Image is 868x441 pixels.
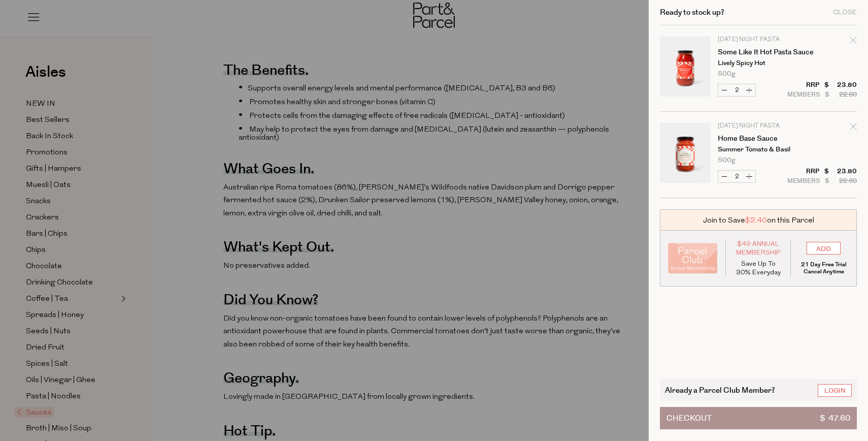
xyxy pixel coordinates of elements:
[718,37,796,43] p: [DATE] Night Pasta
[850,121,857,135] div: Remove Home Base Sauce
[818,384,852,397] a: Login
[745,215,767,226] span: $2.40
[666,407,712,429] span: Checkout
[820,407,850,429] span: $ 47.60
[718,60,796,67] p: Lively Spicy Hot
[733,260,783,277] p: Save Up To 30% Everyday
[660,9,724,16] h2: Ready to stock up?
[730,171,743,182] input: QTY Home Base Sauce
[718,146,796,153] p: Summer Tomato & Basil
[730,84,743,96] input: QTY Some Like it Hot Pasta Sauce
[660,209,857,231] div: Join to Save on this Parcel
[660,407,857,429] button: Checkout$ 47.60
[718,123,796,129] p: [DATE] Night Pasta
[718,49,796,56] a: Some Like it Hot Pasta Sauce
[665,384,775,396] span: Already a Parcel Club Member?
[718,71,736,77] span: 500g
[718,135,796,142] a: Home Base Sauce
[833,9,857,16] div: Close
[733,240,783,257] span: $49 Annual Membership
[718,157,736,164] span: 500g
[850,35,857,49] div: Remove Some Like it Hot Pasta Sauce
[807,242,841,255] input: ADD
[798,261,849,275] p: 21 Day Free Trial Cancel Anytime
